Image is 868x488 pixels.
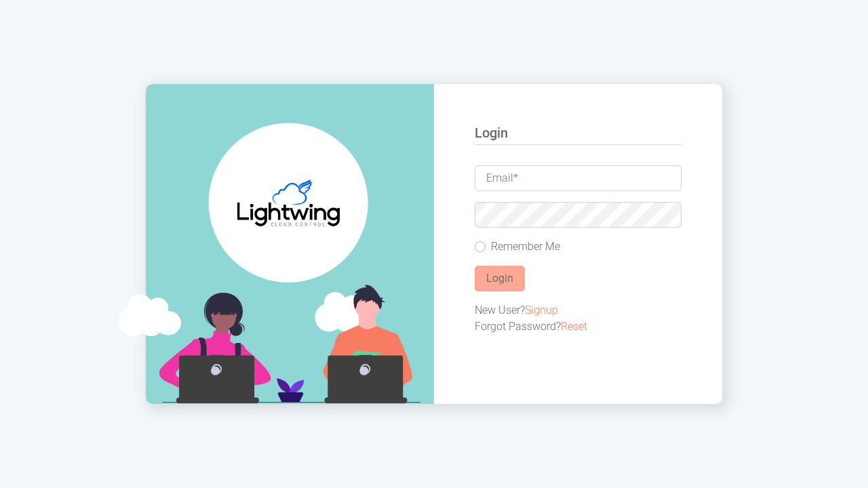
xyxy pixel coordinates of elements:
[475,165,682,191] input: Email*
[475,266,525,291] button: Login
[475,125,682,145] h5: Login
[561,320,587,333] a: Reset
[475,319,682,335] div: Forgot Password?
[491,239,560,255] label: Remember Me
[525,304,558,317] a: Signup
[475,302,682,319] div: New User?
